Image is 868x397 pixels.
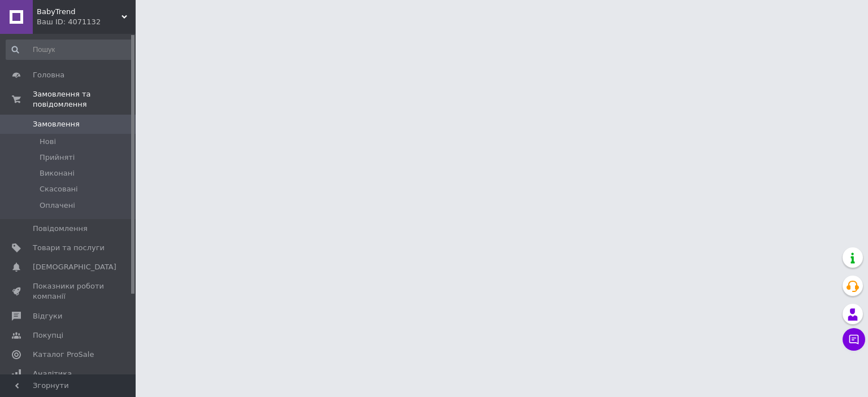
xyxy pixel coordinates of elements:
[40,152,75,163] span: Прийняті
[40,200,75,211] span: Оплачені
[6,40,133,60] input: Пошук
[33,350,94,360] span: Каталог ProSale
[33,119,80,129] span: Замовлення
[33,243,105,253] span: Товари та послуги
[40,137,56,147] span: Нові
[37,17,136,27] div: Ваш ID: 4071132
[33,262,116,272] span: [DEMOGRAPHIC_DATA]
[37,7,121,17] span: BabyTrend
[33,281,105,302] span: Показники роботи компанії
[33,311,62,321] span: Відгуки
[33,89,136,110] span: Замовлення та повідомлення
[40,184,78,194] span: Скасовані
[33,369,72,379] span: Аналітика
[843,328,865,351] button: Чат з покупцем
[40,168,75,178] span: Виконані
[33,70,64,80] span: Головна
[33,224,88,234] span: Повідомлення
[33,330,63,341] span: Покупці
